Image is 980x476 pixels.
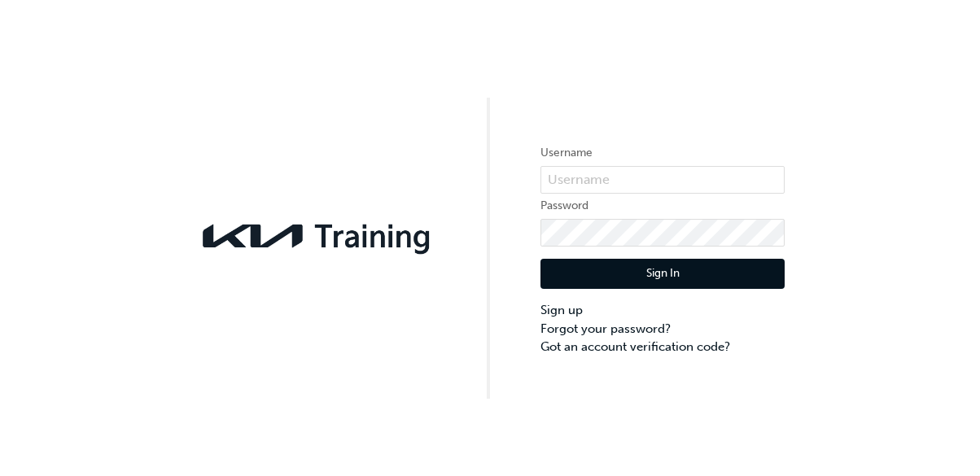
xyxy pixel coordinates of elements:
a: Got an account verification code? [540,338,785,356]
label: Password [540,196,785,216]
input: Username [540,166,785,194]
label: Username [540,143,785,163]
button: Sign In [540,259,785,290]
a: Forgot your password? [540,320,785,338]
a: Sign up [540,301,785,320]
img: kia-training [195,214,440,258]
